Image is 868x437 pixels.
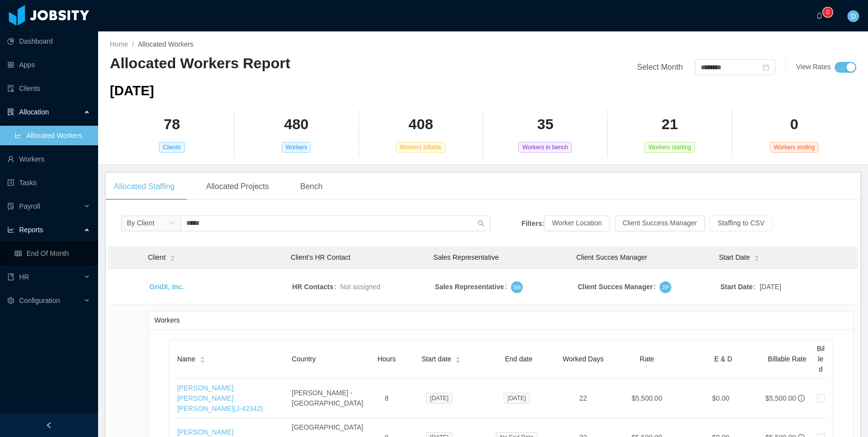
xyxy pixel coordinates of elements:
span: [DATE] [426,393,453,404]
span: SM [513,283,521,292]
span: [DATE] [504,393,530,404]
span: Workers ending [770,142,819,153]
span: D [851,10,856,22]
span: [DATE] [110,83,154,98]
span: JIP [662,282,669,292]
h2: Allocated Workers Report [110,54,483,74]
i: icon: bell [816,12,823,19]
span: Billed [817,345,825,373]
i: icon: setting [7,297,14,304]
a: Home [110,40,128,48]
a: icon: auditClients [7,79,90,98]
i: icon: file-protect [7,203,14,210]
span: / [132,40,134,48]
strong: Client Succes Manager [578,283,653,291]
span: Sales Representative [434,253,499,261]
span: Billable Rate [768,355,807,363]
span: Workers billable [396,142,445,153]
button: Worker Location [544,216,610,231]
span: $0.00 [712,394,729,402]
i: icon: solution [7,109,14,115]
span: Workers in bench [518,142,572,153]
span: Start date [421,354,451,364]
span: Rate [639,355,654,363]
i: icon: down [169,220,175,227]
div: By Client [127,216,154,230]
div: Sort [754,253,760,260]
i: icon: caret-down [456,359,461,362]
div: Allocated Staffing [106,173,182,200]
i: icon: caret-up [754,254,759,257]
a: [PERSON_NAME] [PERSON_NAME] [PERSON_NAME](J-42342) [177,384,263,412]
i: icon: calendar [763,64,769,71]
strong: Sales Representative [435,283,504,291]
i: icon: caret-up [170,254,175,257]
div: Allocated Projects [198,173,277,200]
div: Sort [455,355,461,362]
span: Client Succes Manager [576,253,647,261]
span: View Rates [796,63,831,71]
h2: 35 [537,114,553,135]
span: Hours [378,355,396,363]
span: Worked Days [562,355,604,363]
span: Clients [159,142,185,153]
h2: 480 [284,114,308,135]
i: icon: caret-down [200,359,205,362]
a: icon: tableEnd Of Month [15,244,90,263]
a: icon: pie-chartDashboard [7,31,90,51]
span: Country [292,355,316,363]
span: Workers starting [644,142,695,153]
td: 22 [558,379,609,418]
td: $5,500.00 [609,379,685,418]
i: icon: caret-down [754,257,759,260]
strong: Start Date [720,283,753,291]
span: Payroll [19,202,40,210]
div: $5,500.00 [766,393,796,404]
a: icon: line-chartAllocated Workers [15,126,90,145]
td: 8 [371,379,403,418]
button: Client Success Manager [615,216,705,231]
strong: Filters: [521,219,544,227]
span: Allocation [19,108,49,116]
span: Not assigned [340,283,381,291]
span: E & D [715,355,733,363]
span: HR [19,273,29,281]
span: End date [505,355,533,363]
span: Workers [281,142,311,153]
i: icon: line-chart [7,226,14,233]
i: icon: book [7,273,14,280]
h2: 21 [662,114,678,135]
strong: HR Contacts [292,283,333,291]
sup: 0 [823,7,833,17]
td: [PERSON_NAME] - [GEOGRAPHIC_DATA] [288,379,371,418]
span: info-circle [798,395,805,402]
button: Staffing to CSV [710,216,772,231]
span: Reports [19,226,43,234]
span: Configuration [19,297,60,304]
i: icon: search [478,220,485,227]
span: Client [148,252,166,263]
span: Allocated Workers [138,40,193,48]
i: icon: caret-up [456,355,461,358]
div: Bench [292,173,330,200]
span: [DATE] [760,282,781,292]
i: icon: caret-up [200,355,205,358]
span: Client’s HR Contact [291,253,351,261]
div: Sort [200,355,205,362]
span: Name [177,354,195,364]
span: Start Date [719,252,750,263]
h2: 408 [408,114,433,135]
span: Select Month [637,63,683,71]
h2: 0 [790,114,798,135]
a: icon: appstoreApps [7,55,90,75]
i: icon: caret-down [170,257,175,260]
h2: 78 [164,114,180,135]
div: Workers [154,311,847,329]
a: icon: profileTasks [7,173,90,192]
div: Sort [170,253,176,260]
a: GridX, Inc. [150,283,184,291]
a: icon: userWorkers [7,149,90,169]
